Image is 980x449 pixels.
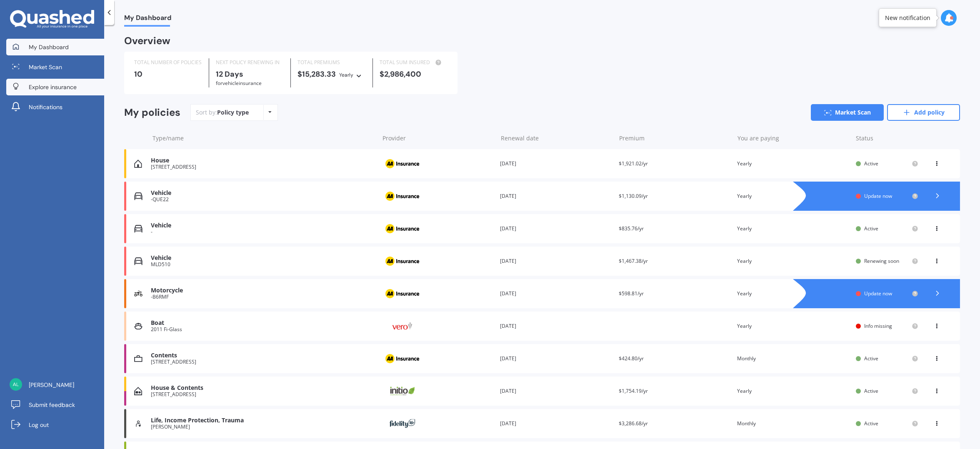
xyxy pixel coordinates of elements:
img: AA [381,188,423,204]
div: [STREET_ADDRESS] [151,392,375,397]
span: Explore insurance [29,83,77,91]
span: Active [864,387,878,394]
span: My Dashboard [124,14,171,25]
span: Active [864,225,878,232]
div: Monthly [737,419,849,428]
a: Add policy [887,104,960,121]
span: $1,754.19/yr [619,387,648,394]
img: Vehicle [134,224,142,233]
div: [DATE] [500,192,612,200]
div: TOTAL SUM INSURED [380,58,447,67]
div: $15,283.33 [297,70,365,79]
a: My Dashboard [6,39,104,55]
img: Vero [381,318,423,334]
span: $1,130.09/yr [619,192,648,200]
span: Notifications [29,103,62,111]
div: Yearly [737,257,849,265]
div: [DATE] [500,322,612,330]
div: [PERSON_NAME] [151,424,375,430]
span: Active [864,420,878,427]
div: Monthly [737,354,849,363]
div: Yearly [737,387,849,395]
span: $1,921.02/yr [619,160,648,167]
div: -B6RMF [151,294,375,300]
div: MLD510 [151,262,375,267]
img: AA [381,253,423,269]
span: Active [864,355,878,362]
div: [DATE] [500,160,612,168]
div: 10 [134,70,202,78]
div: [DATE] [500,354,612,363]
div: Motorcycle [151,287,375,294]
div: [DATE] [500,387,612,395]
img: House [134,160,142,168]
a: Notifications [6,99,104,115]
span: Update now [864,192,892,200]
span: Log out [29,421,49,429]
img: AA [381,221,423,237]
div: House & Contents [151,384,375,392]
div: [DATE] [500,224,612,233]
div: Yearly [737,192,849,200]
div: [DATE] [500,289,612,298]
span: My Dashboard [29,43,69,51]
span: $598.81/yr [619,290,644,297]
span: Market Scan [29,63,62,71]
span: Update now [864,290,892,297]
img: AA [381,351,423,367]
img: AA [381,286,423,302]
span: Info missing [864,322,892,329]
div: Type/name [152,134,376,142]
img: Vehicle [134,257,142,265]
div: NEXT POLICY RENEWING IN [216,58,284,67]
div: Yearly [737,322,849,330]
div: House [151,157,375,164]
div: Life, Income Protection, Trauma [151,417,375,424]
div: Policy type [217,108,249,117]
span: Renewing soon [864,257,899,264]
a: Market Scan [6,59,104,75]
div: $2,986,400 [380,70,447,78]
span: $3,286.68/yr [619,420,648,427]
img: AA [381,156,423,172]
div: Overview [124,37,170,45]
div: Yearly [737,160,849,168]
img: Boat [134,322,142,330]
a: Submit feedback [6,397,104,413]
div: Boat [151,319,375,327]
a: Explore insurance [6,79,104,95]
span: for Vehicle insurance [216,80,262,87]
img: Contents [134,354,142,363]
div: Vehicle [151,222,375,229]
span: [PERSON_NAME] [29,381,74,389]
div: Sort by: [196,108,249,117]
div: [STREET_ADDRESS] [151,164,375,170]
img: House & Contents [134,387,142,395]
b: 12 Days [216,69,243,79]
span: $835.76/yr [619,225,644,232]
div: [DATE] [500,419,612,428]
div: [DATE] [500,257,612,265]
img: Motorcycle [134,289,142,298]
div: Renewal date [501,134,612,142]
div: Provider [382,134,494,142]
div: -QUE22 [151,197,375,202]
div: You are paying [737,134,849,142]
div: Yearly [339,71,353,79]
img: Initio [381,383,423,399]
a: Market Scan [811,104,884,121]
div: TOTAL NUMBER OF POLICIES [134,58,202,67]
img: 946223209a40886916a3420ebc0f8f13 [10,378,22,391]
span: $424.80/yr [619,355,644,362]
span: Submit feedback [29,401,75,409]
div: 2011 Fi-Glass [151,327,375,332]
div: TOTAL PREMIUMS [297,58,365,67]
div: Yearly [737,224,849,233]
div: Premium [619,134,731,142]
div: New notification [885,14,930,22]
div: Status [856,134,918,142]
div: My policies [124,107,180,119]
div: [STREET_ADDRESS] [151,359,375,365]
div: - [151,229,375,235]
div: Contents [151,352,375,359]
